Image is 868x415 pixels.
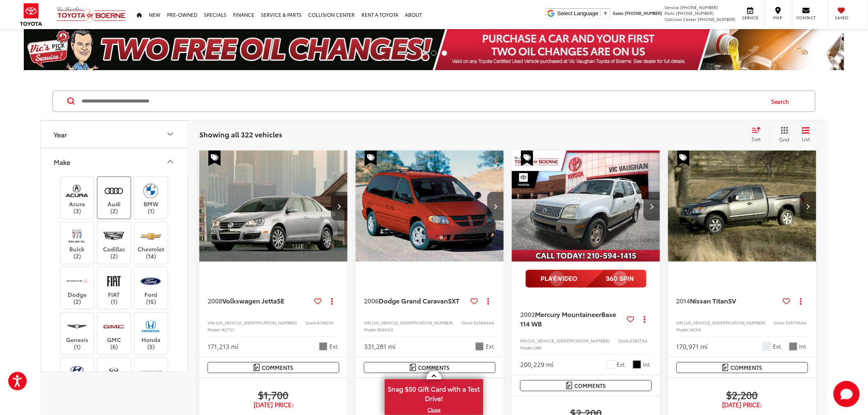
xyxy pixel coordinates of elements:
span: [US_VEHICLE_IDENTIFICATION_NUMBER] [528,337,610,344]
label: Chevrolet (14) [135,226,168,260]
span: 2002 [520,309,535,319]
span: dropdown dots [331,298,333,304]
span: 36314 [690,326,701,333]
span: Model: [520,344,534,351]
img: Vic Vaughan Toyota of Boerne in Boerne, TX) [139,271,162,291]
span: Comments [418,364,450,372]
label: Audi (2) [98,181,131,214]
img: Vic Vaughan Toyota of Boerne in Boerne, TX) [103,271,125,291]
span: [DATE] Price: [364,401,496,409]
span: [US_VEHICLE_IDENTIFICATION_NUMBER] [372,319,453,326]
span: Service [665,4,679,10]
label: Jaguar (1) [135,362,168,395]
label: BMW (1) [135,181,168,214]
div: 2006 Dodge Grand Caravan SXT 0 [355,150,505,262]
button: Next image [800,192,816,221]
span: Model: [364,326,377,333]
img: 2014 Nissan Titan SV [668,150,817,262]
span: [US_VEHICLE_IDENTIFICATION_NUMBER] [216,319,297,326]
div: Year [165,129,175,139]
a: 2014Nissan TitanSV [676,296,780,305]
input: Search by Make, Model, or Keyword [81,91,764,111]
a: Select Language​ [557,10,608,16]
img: Comments [254,364,260,371]
button: Next image [487,192,504,221]
button: Search [764,91,801,112]
img: Vic Vaughan Toyota of Boerne in Boerne, TX) [103,317,125,336]
span: [PHONE_NUMBER] [676,10,714,16]
button: Toggle Chat Window [834,381,860,407]
label: Genesis (1) [61,317,94,350]
label: Ford (15) [135,271,168,305]
label: Honda (5) [135,317,168,350]
span: SV [729,296,736,305]
a: 2006 Dodge Grand Caravan SXT2006 Dodge Grand Caravan SXT2006 Dodge Grand Caravan SXT2006 Dodge Gr... [355,150,505,262]
div: 331,281 mi [364,342,395,351]
span: VIN: [364,319,372,326]
span: Dark Graphite [633,360,641,369]
img: Vic Vaughan Toyota of Boerne in Boerne, TX) [66,362,88,381]
a: 2008Volkswagen JettaSE [208,296,311,305]
svg: Start Chat [834,381,860,407]
span: 53384AAA [473,319,494,326]
img: Vic Vaughan Toyota of Boerne in Boerne, TX) [103,362,125,381]
div: Year [54,130,67,138]
span: Base 114 WB [520,309,616,328]
span: Stock: [305,319,317,326]
span: Special [521,150,533,166]
div: Make [165,157,175,166]
button: Next image [331,192,347,221]
img: Vic Vaughan Toyota of Boerne in Boerne, TX) [139,317,162,336]
span: Int. [643,360,652,368]
span: Special [677,150,690,166]
img: Vic Vaughan Toyota of Boerne in Boerne, TX) [103,181,125,201]
span: U86 [534,344,541,351]
img: 2008 Volkswagen Jetta SE [199,150,348,262]
span: Stock: [774,319,786,326]
span: Contact [797,15,816,21]
img: Vic Vaughan Toyota of Boerne in Boerne, TX) [139,181,162,201]
span: VIN: [676,319,685,326]
span: A10821A [317,319,333,326]
div: 2002 Mercury Mountaineer Base 114 WB 0 [512,150,661,262]
span: Comments [262,364,294,372]
img: Vic Vaughan Toyota of Boerne in Boerne, TX) [66,271,88,291]
span: SXT [448,296,459,305]
button: Comments [520,380,652,391]
span: VIN: [520,337,528,344]
span: Stock: [461,319,473,326]
button: Select sort value [748,126,770,143]
button: Grid View [770,126,796,143]
img: 2002 Mercury Mountaineer Base 114 WB [512,150,661,262]
span: Model: [208,326,221,333]
span: Map [769,15,787,21]
a: 2008 Volkswagen Jetta SE2008 Volkswagen Jetta SE2008 Volkswagen Jetta SE2008 Volkswagen Jetta SE [199,150,348,262]
span: [PHONE_NUMBER] [698,16,736,22]
span: Volkswagen Jetta [222,296,277,305]
span: Snag $50 Gift Card with a Test Drive! [386,380,482,405]
button: Actions [637,312,652,326]
span: Dodge Grand Caravan [379,296,448,305]
span: Collision Center [665,16,697,22]
div: 2014 Nissan Titan SV 0 [668,150,817,262]
button: Actions [481,294,496,308]
span: Stock: [618,337,630,344]
span: Ext. [486,342,496,350]
span: Charcoal [789,342,797,351]
img: 2006 Dodge Grand Caravan SXT [355,150,505,262]
span: Sales [613,10,624,16]
label: Hyundai (5) [61,362,94,395]
label: Buick (2) [61,226,94,260]
span: RSKH53 [377,326,393,333]
span: Special [365,150,377,166]
label: Dodge (2) [61,271,94,305]
img: Vic Vaughan Toyota of Boerne in Boerne, TX) [66,226,88,246]
span: ​ [601,10,601,16]
button: Next image [644,192,660,221]
a: 2002Mercury MountaineerBase 114 WB [520,310,624,328]
label: GMC (6) [98,317,131,350]
span: [DATE] Price: [676,401,808,409]
span: dropdown dots [487,298,489,304]
span: $2,200 [676,388,808,401]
